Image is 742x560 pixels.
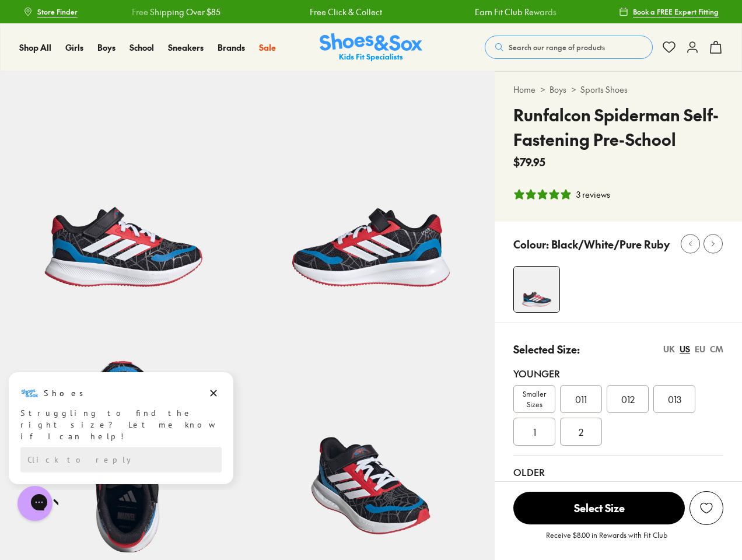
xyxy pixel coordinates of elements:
a: Boys [549,83,566,96]
span: School [129,41,154,53]
div: Younger [513,366,723,380]
button: 5 stars, 3 ratings [513,188,610,201]
div: US [680,343,690,355]
a: Boys [97,41,116,54]
button: Search our range of products [485,36,653,59]
a: School [129,41,154,54]
span: Sneakers [168,41,204,53]
div: > > [513,83,723,96]
span: Shop All [19,41,51,53]
img: 4-547290_1 [514,267,559,312]
span: Search our range of products [509,42,605,52]
button: Select Size [513,491,685,525]
span: Brands [218,41,245,53]
span: 013 [668,392,681,406]
img: Shoes logo [20,13,39,32]
a: Sale [259,41,276,54]
h3: Shoes [44,17,90,29]
span: Store Finder [37,6,78,17]
p: Receive $8.00 in Rewards with Fit Club [546,530,667,551]
iframe: Gorgias live chat messenger [12,482,58,525]
button: Dismiss campaign [205,15,222,31]
a: Shop All [19,41,51,54]
span: 2 [579,425,583,439]
span: 1 [533,425,536,439]
div: CM [710,343,723,355]
div: UK [663,343,675,355]
a: Store Finder [23,1,78,22]
span: Boys [97,41,116,53]
p: Colour: [513,236,549,252]
a: Free Shipping Over $85 [131,6,220,18]
button: Add to Wishlist [689,491,723,525]
div: EU [695,343,705,355]
span: Smaller Sizes [514,388,555,409]
div: Older [513,465,723,479]
h4: Runfalcon Spiderman Self-Fastening Pre-School [513,103,723,152]
div: 3 reviews [576,188,610,201]
a: Brands [218,41,245,54]
img: SNS_Logo_Responsive.svg [320,33,422,62]
a: Earn Fit Club Rewards [474,6,556,18]
span: Select Size [513,492,685,524]
div: Campaign message [9,2,233,114]
p: Black/White/Pure Ruby [551,236,670,252]
a: Girls [65,41,83,54]
span: 012 [621,392,635,406]
div: Reply to the campaigns [20,76,222,102]
img: 5-547291_1 [247,71,495,318]
span: 011 [575,392,587,406]
div: Struggling to find the right size? Let me know if I can help! [20,37,222,72]
a: Sports Shoes [580,83,628,96]
div: Message from Shoes. Struggling to find the right size? Let me know if I can help! [9,13,233,72]
a: Free Click & Collect [309,6,381,18]
span: $79.95 [513,154,545,170]
a: Sneakers [168,41,204,54]
a: Book a FREE Expert Fitting [619,1,719,22]
span: Sale [259,41,276,53]
a: Shoes & Sox [320,33,422,62]
span: Book a FREE Expert Fitting [633,6,719,17]
a: Home [513,83,535,96]
span: Girls [65,41,83,53]
p: Selected Size: [513,341,580,357]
